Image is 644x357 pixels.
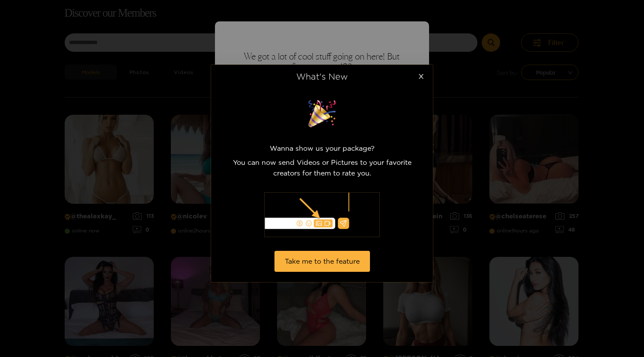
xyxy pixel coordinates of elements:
img: surprise image [301,98,343,129]
span: close [418,73,424,80]
button: Take me to the feature [274,251,370,272]
div: What's New [221,71,423,81]
p: You can now send Videos or Pictures to your favorite creators for them to rate you. [221,157,423,178]
img: illustration [264,192,380,237]
button: Close [409,65,433,89]
p: Wanna show us your package? [221,143,423,153]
